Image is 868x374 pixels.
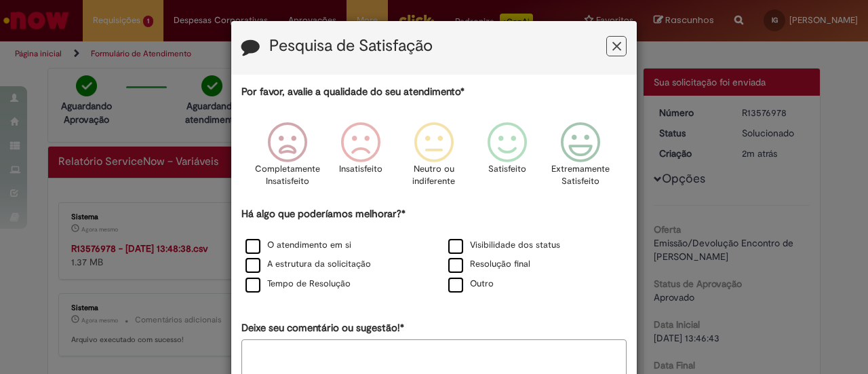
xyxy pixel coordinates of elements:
[399,112,469,205] div: Neutro ou indiferente
[448,258,530,271] label: Resolução final
[245,258,371,271] label: A estrutura da solicitação
[245,239,351,252] label: O atendimento em si
[473,112,542,205] div: Satisfeito
[339,163,382,176] p: Insatisfeito
[252,112,321,205] div: Completamente Insatisfeito
[546,112,615,205] div: Extremamente Satisfeito
[241,207,627,295] div: Há algo que poderíamos melhorar?*
[448,278,494,291] label: Outro
[255,163,320,188] p: Completamente Insatisfeito
[551,163,610,188] p: Extremamente Satisfeito
[269,37,433,55] label: Pesquisa de Satisfação
[410,163,458,188] p: Neutro ou indiferente
[488,163,526,176] p: Satisfeito
[241,321,404,335] label: Deixe seu comentário ou sugestão!*
[448,239,560,252] label: Visibilidade dos status
[245,278,351,291] label: Tempo de Resolução
[326,112,395,205] div: Insatisfeito
[241,85,465,99] label: Por favor, avalie a qualidade do seu atendimento*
